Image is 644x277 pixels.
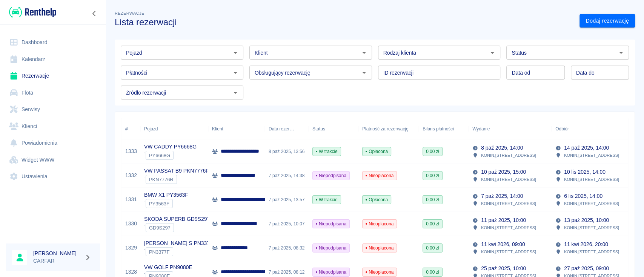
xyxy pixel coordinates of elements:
div: Klient [208,118,265,139]
p: SKODA SUPERB GD9S297 [144,215,210,223]
span: Nieopłacona [363,245,397,251]
span: 0,00 zł [423,196,442,203]
div: ` [144,247,216,256]
div: 7 paź 2025, 10:07 [265,212,309,236]
span: 0,00 zł [423,220,442,227]
div: Status [312,118,325,139]
p: 10 lis 2025, 14:00 [564,168,606,176]
div: # [125,118,128,139]
a: 1330 [125,220,137,228]
button: Sort [490,124,500,134]
button: Otwórz [230,87,241,98]
div: ` [144,151,197,160]
h3: Lista rezerwacji [115,17,573,28]
div: Odbiór [552,118,635,139]
div: Płatność za rezerwację [362,118,409,139]
p: VW PASSAT B9 PKN7776R [144,167,209,175]
span: 0,00 zł [423,148,442,155]
p: KONIN , [STREET_ADDRESS] [564,200,619,207]
a: Renthelp logo [6,6,56,18]
span: Nieopłacona [363,220,397,227]
a: 1329 [125,244,137,252]
span: PY3563F [146,201,172,207]
div: Data rezerwacji [265,118,309,139]
input: DD.MM.YYYY [506,66,564,80]
div: Płatność za rezerwację [358,118,419,139]
input: DD.MM.YYYY [571,66,629,80]
span: GD9S297 [146,225,174,231]
a: Kalendarz [6,51,100,68]
a: Dashboard [6,34,100,51]
a: Dodaj rezerwację [579,14,635,28]
span: Opłacona [363,196,391,203]
span: Niepodpisana [313,245,349,251]
div: Wydanie [469,118,552,139]
a: Ustawienia [6,168,100,185]
p: KONIN , [STREET_ADDRESS] [564,176,619,183]
div: Status [309,118,358,139]
span: Rezerwacje [115,11,144,15]
button: Otwórz [230,67,241,78]
p: 11 kwi 2026, 09:00 [481,240,525,248]
p: 14 paź 2025, 14:00 [564,144,609,152]
p: CARFAR [33,257,81,265]
h6: [PERSON_NAME] [33,249,81,257]
a: 1331 [125,196,137,204]
p: 27 paź 2025, 09:00 [564,265,609,272]
span: Opłacona [363,148,391,155]
div: ` [144,223,210,232]
div: Bilans płatności [423,118,454,139]
div: Wydanie [472,118,490,139]
span: 0,00 zł [423,245,442,251]
span: Niepodpisana [313,269,349,275]
p: KONIN , [STREET_ADDRESS] [564,248,619,255]
p: BMW X1 PY3563F [144,191,188,199]
p: KONIN , [STREET_ADDRESS] [481,200,536,207]
div: Pojazd [144,118,158,139]
p: VW GOLF PN9080E [144,263,192,271]
div: ` [144,199,188,208]
p: 25 paź 2025, 10:00 [481,265,526,272]
div: 8 paź 2025, 13:56 [265,139,309,164]
div: ` [144,175,209,184]
a: Serwisy [6,101,100,118]
p: 8 paź 2025, 14:00 [481,144,523,152]
div: 7 paź 2025, 13:57 [265,188,309,212]
span: Niepodpisana [313,220,349,227]
span: 0,00 zł [423,172,442,179]
p: KONIN , [STREET_ADDRESS] [481,152,536,159]
a: Powiadomienia [6,135,100,152]
a: 1328 [125,268,137,276]
div: Odbiór [555,118,569,139]
p: KONIN , [STREET_ADDRESS] [564,152,619,159]
p: KONIN , [STREET_ADDRESS] [564,224,619,231]
p: 6 lis 2025, 14:00 [564,192,603,200]
span: PN3377F [146,249,173,255]
p: [PERSON_NAME] S PN3377F [144,239,216,247]
a: Klienci [6,118,100,135]
a: Widget WWW [6,152,100,168]
button: Otwórz [616,47,626,58]
p: 7 paź 2025, 14:00 [481,192,523,200]
p: VW CADDY PY6668G [144,143,197,151]
button: Otwórz [230,47,241,58]
span: PKN7776R [146,177,177,182]
button: Otwórz [359,67,369,78]
p: 13 paź 2025, 10:00 [564,216,609,224]
div: Bilans płatności [419,118,469,139]
span: W trakcie [313,196,341,203]
div: # [121,118,140,139]
button: Sort [569,124,579,134]
div: 7 paź 2025, 14:38 [265,164,309,188]
button: Sort [294,124,305,134]
span: PY6668G [146,153,173,158]
div: Pojazd [140,118,208,139]
img: Renthelp logo [9,6,56,18]
div: 7 paź 2025, 08:32 [265,236,309,260]
div: Data rezerwacji [269,118,294,139]
span: Niepodpisana [313,172,349,179]
a: 1333 [125,147,137,155]
p: KONIN , [STREET_ADDRESS] [481,176,536,183]
button: Otwórz [487,47,498,58]
span: W trakcie [313,148,341,155]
